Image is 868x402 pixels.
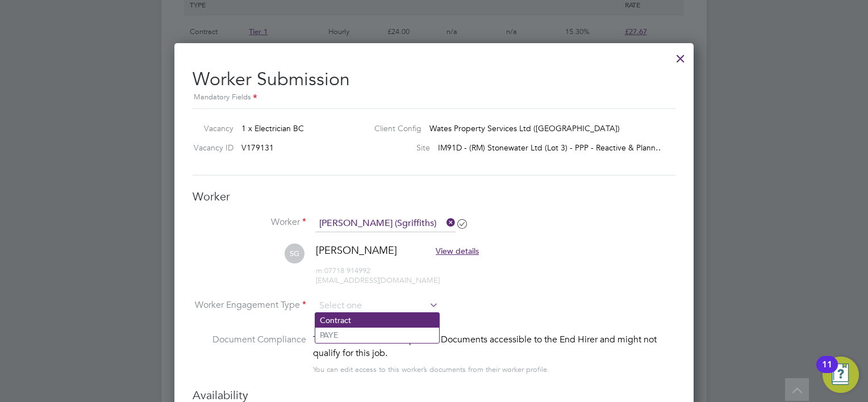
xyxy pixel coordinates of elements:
[315,298,439,315] input: Select one
[193,91,675,104] div: Mandatory Fields
[365,123,422,133] label: Client Config
[188,123,233,133] label: Vacancy
[241,143,274,153] span: V179131
[823,357,859,393] button: Open Resource Center, 11 new notifications
[285,244,304,263] span: SG
[822,365,832,379] div: 11
[193,299,306,311] label: Worker Engagement Type
[438,143,663,153] span: IM91D - (RM) Stonewater Ltd (Lot 3) - PPP - Reactive & Plann…
[315,313,439,328] li: Contract
[429,123,620,133] span: Wates Property Services Ltd ([GEOGRAPHIC_DATA])
[315,328,439,342] li: PAYE
[316,244,397,257] span: [PERSON_NAME]
[313,363,549,376] div: You can edit access to this worker’s documents from their worker profile.
[193,216,306,228] label: Worker
[315,215,456,232] input: Search for...
[193,333,306,374] label: Document Compliance
[193,189,675,204] h3: Worker
[313,333,675,360] div: This worker has no Compliance Documents accessible to the End Hirer and might not qualify for thi...
[316,275,440,285] span: [EMAIL_ADDRESS][DOMAIN_NAME]
[241,123,304,133] span: 1 x Electrician BC
[316,266,370,275] span: 07718 914992
[436,246,479,256] span: View details
[316,266,324,275] span: m:
[365,143,430,153] label: Site
[188,143,233,153] label: Vacancy ID
[193,59,675,104] h2: Worker Submission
